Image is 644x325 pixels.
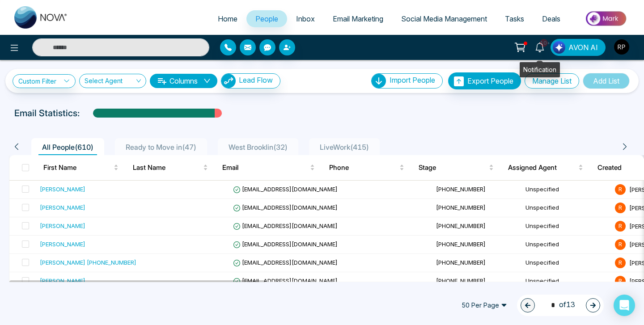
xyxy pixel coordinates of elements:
[233,204,338,211] span: [EMAIL_ADDRESS][DOMAIN_NAME]
[392,10,496,27] a: Social Media Management
[522,217,611,236] td: Unspecified
[40,221,85,230] div: [PERSON_NAME]
[222,162,308,173] span: Email
[43,162,112,173] span: First Name
[287,10,324,27] a: Inbox
[615,239,626,250] span: R
[533,10,569,27] a: Deals
[574,8,639,29] img: Market-place.gif
[436,222,486,229] span: [PHONE_NUMBER]
[38,143,97,152] span: All People ( 610 )
[14,106,80,120] p: Email Statistics:
[540,39,548,47] span: 10+
[525,73,579,89] button: Manage List
[615,276,626,287] span: R
[40,258,136,267] div: [PERSON_NAME] [PHONE_NUMBER]
[436,204,486,211] span: [PHONE_NUMBER]
[13,74,76,88] a: Custom Filter
[233,222,338,229] span: [EMAIL_ADDRESS][DOMAIN_NAME]
[40,185,85,194] div: [PERSON_NAME]
[329,162,398,173] span: Phone
[233,186,338,193] span: [EMAIL_ADDRESS][DOMAIN_NAME]
[520,62,560,77] div: Notification
[246,10,287,27] a: People
[215,155,322,180] th: Email
[546,299,575,311] span: of 13
[436,186,486,193] span: [PHONE_NUMBER]
[126,155,215,180] th: Last Name
[522,199,611,217] td: Unspecified
[40,276,85,285] div: [PERSON_NAME]
[296,14,315,23] span: Inbox
[436,259,486,266] span: [PHONE_NUMBER]
[133,162,201,173] span: Last Name
[496,10,533,27] a: Tasks
[614,39,629,55] img: User Avatar
[324,10,392,27] a: Email Marketing
[501,155,590,180] th: Assigned Agent
[14,6,68,29] img: Nova CRM Logo
[203,77,211,84] span: down
[615,257,626,268] span: R
[551,39,606,56] button: AVON AI
[390,76,435,84] span: Import People
[508,162,576,173] span: Assigned Agent
[401,14,487,23] span: Social Media Management
[614,295,635,316] div: Open Intercom Messenger
[505,14,524,23] span: Tasks
[255,14,278,23] span: People
[436,241,486,248] span: [PHONE_NUMBER]
[225,143,291,152] span: West Brooklin ( 32 )
[455,298,513,312] span: 50 Per Page
[615,184,626,195] span: R
[411,155,501,180] th: Stage
[568,42,598,53] span: AVON AI
[233,277,338,284] span: [EMAIL_ADDRESS][DOMAIN_NAME]
[542,14,560,23] span: Deals
[221,74,236,88] img: Lead Flow
[419,162,487,173] span: Stage
[316,143,373,152] span: LiveWork ( 415 )
[522,236,611,254] td: Unspecified
[122,143,200,152] span: Ready to Move in ( 47 )
[209,10,246,27] a: Home
[615,203,626,213] span: R
[553,41,565,54] img: Lead Flow
[467,76,513,85] span: Export People
[239,76,273,84] span: Lead Flow
[40,203,85,212] div: [PERSON_NAME]
[448,72,521,89] button: Export People
[218,14,237,23] span: Home
[217,73,280,89] a: Lead FlowLead Flow
[150,74,217,88] button: Columnsdown
[436,277,486,284] span: [PHONE_NUMBER]
[40,240,85,249] div: [PERSON_NAME]
[529,39,551,55] a: 10+
[221,73,280,89] button: Lead Flow
[522,272,611,291] td: Unspecified
[615,221,626,232] span: R
[233,259,338,266] span: [EMAIL_ADDRESS][DOMAIN_NAME]
[322,155,411,180] th: Phone
[233,241,338,248] span: [EMAIL_ADDRESS][DOMAIN_NAME]
[333,14,383,23] span: Email Marketing
[522,254,611,272] td: Unspecified
[36,155,126,180] th: First Name
[522,181,611,199] td: Unspecified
